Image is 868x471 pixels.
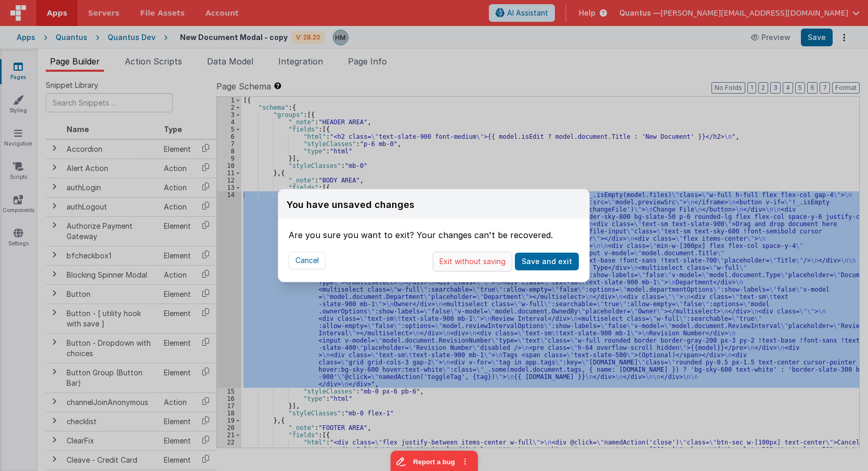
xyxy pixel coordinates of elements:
[289,252,326,269] button: Cancel
[433,252,512,271] button: Exit without saving
[515,253,579,270] button: Save and exit
[289,218,579,241] div: Are you sure you want to exit? Your changes can't be recovered.
[287,198,414,212] div: You have unsaved changes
